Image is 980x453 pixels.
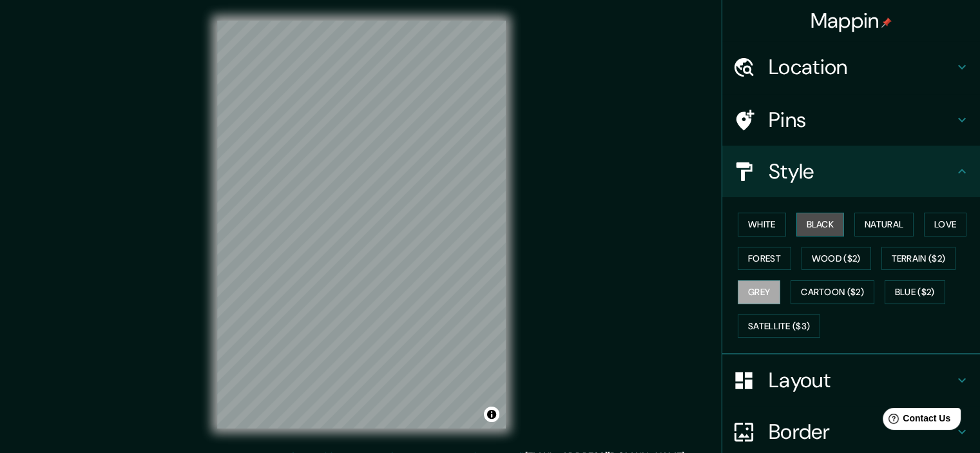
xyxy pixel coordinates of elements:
button: Toggle attribution [484,407,499,422]
canvas: Map [217,21,506,429]
button: Grey [738,280,780,304]
h4: Location [769,54,954,80]
iframe: Help widget launcher [865,403,966,439]
button: Terrain ($2) [881,247,956,271]
h4: Border [769,419,954,445]
h4: Style [769,159,954,184]
button: Blue ($2) [885,280,945,304]
h4: Layout [769,367,954,393]
button: Love [924,213,966,236]
button: Black [796,213,845,236]
button: Satellite ($3) [738,314,820,338]
button: White [738,213,786,236]
div: Location [722,41,980,93]
div: Layout [722,354,980,406]
div: Style [722,146,980,197]
button: Cartoon ($2) [791,280,874,304]
button: Natural [854,213,914,236]
button: Forest [738,247,791,271]
h4: Pins [769,107,954,133]
div: Pins [722,94,980,146]
button: Wood ($2) [802,247,871,271]
h4: Mappin [811,8,892,34]
img: pin-icon.png [881,17,892,28]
